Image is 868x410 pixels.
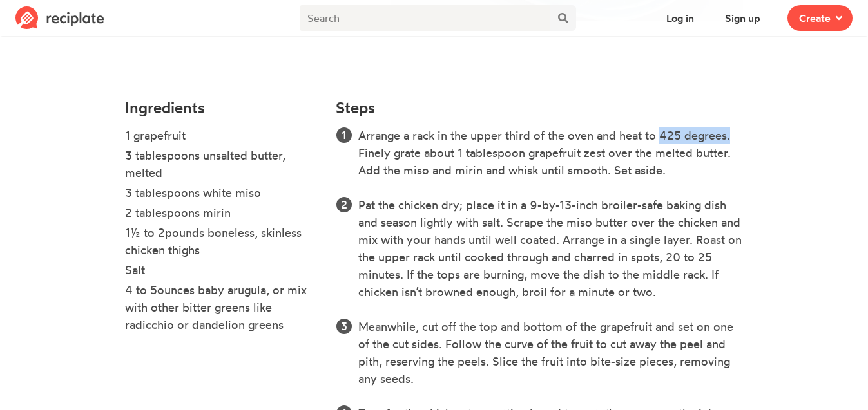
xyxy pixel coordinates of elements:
li: 1½ to 2pounds boneless, skinless chicken thighs [125,224,321,261]
li: 2 tablespoons mirin [125,204,321,224]
button: Log in [655,5,706,31]
li: 4 to 5ounces baby arugula, or mix with other bitter greens like radicchio or dandelion greens [125,281,321,336]
li: 1 grapefruit [125,127,321,147]
li: 3 tablespoons white miso [125,184,321,204]
li: Arrange a rack in the upper third of the oven and heat to 425 degrees. Finely grate about 1 table... [358,127,743,179]
li: 3 tablespoons unsalted butter, melted [125,147,321,184]
li: Salt [125,261,321,281]
h4: Steps [336,99,375,116]
img: Reciplate [15,6,104,30]
h4: Ingredients [125,99,321,116]
span: Create [799,10,831,26]
li: Meanwhile, cut off the top and bottom of the grapefruit and set on one of the cut sides. Follow t... [358,318,743,387]
button: Create [787,5,853,31]
button: Sign up [713,5,772,31]
li: Pat the chicken dry; place it in a 9-by-13-inch broiler-safe baking dish and season lightly with ... [358,196,743,301]
input: Search [300,5,550,31]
